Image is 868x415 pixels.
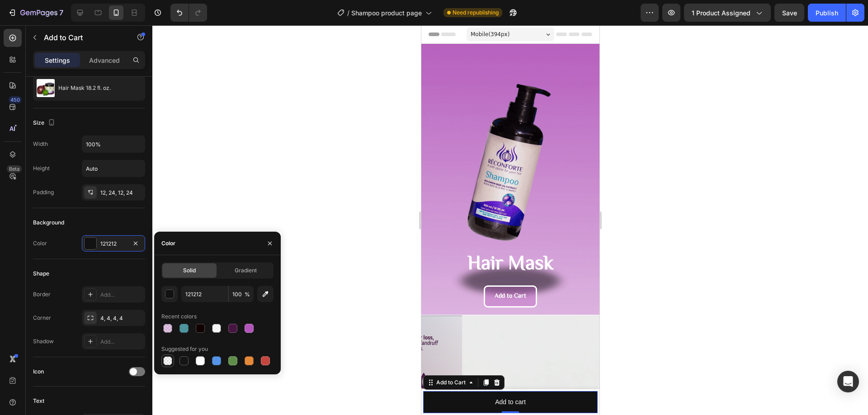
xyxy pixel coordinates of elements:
div: Width [33,140,48,148]
p: Advanced [89,56,120,65]
button: Save [774,4,804,22]
div: Size [33,117,57,129]
div: Corner [33,314,51,322]
span: Gradient [235,266,257,275]
p: Settings [45,56,70,65]
img: product feature img [37,79,55,97]
div: 450 [9,96,22,103]
div: Publish [816,8,838,18]
div: Open Intercom Messenger [837,371,859,392]
p: Hair Mask 18.2 fl. oz. [58,85,111,91]
span: / [347,8,349,18]
input: Eg: FFFFFF [181,286,228,302]
input: Auto [82,160,145,177]
div: Icon [33,368,44,376]
div: Undo/Redo [170,4,207,22]
span: Need republishing [453,9,499,17]
span: 1 product assigned [692,8,750,18]
button: Publish [808,4,846,22]
div: 121212 [100,240,127,248]
div: 4, 4, 4, 4 [100,314,143,322]
span: Solid [183,266,196,275]
div: Color [161,239,175,247]
div: Border [33,290,51,298]
iframe: Design area [421,25,599,415]
div: Suggested for you [161,345,208,353]
div: 12, 24, 12, 24 [100,189,143,197]
span: % [245,290,250,298]
p: 7 [59,7,63,18]
div: Height [33,164,50,173]
div: Text [33,397,44,405]
div: Background [33,219,64,227]
div: Beta [7,165,22,173]
div: Recent colors [161,312,197,321]
span: Shampoo product page [351,8,422,18]
div: Add... [100,338,143,346]
span: Save [782,9,797,17]
button: 1 product assigned [684,4,771,22]
div: Shape [33,270,49,278]
p: Add to Cart [44,32,121,43]
div: Padding [33,188,54,196]
div: Add... [100,291,143,299]
div: Shadow [33,337,54,345]
div: Color [33,239,47,247]
button: 7 [4,4,67,22]
input: Auto [82,136,145,152]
